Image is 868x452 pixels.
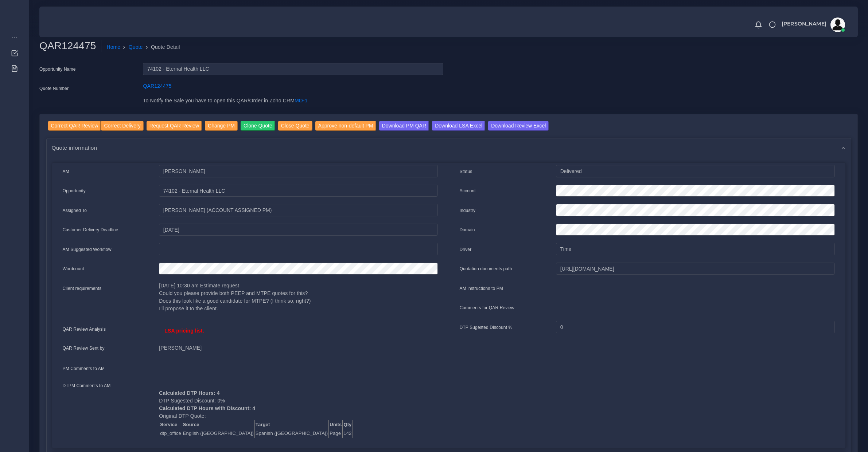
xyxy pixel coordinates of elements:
label: Assigned To [63,207,87,214]
label: QAR Review Analysis [63,326,106,333]
td: dtp_office [159,429,182,438]
img: avatar [830,17,845,32]
h2: QAR124475 [39,40,101,52]
label: DTP Sugested Discount % [460,324,513,331]
label: Driver [460,246,472,253]
input: Download PM QAR [379,121,429,131]
b: Calculated DTP Hours with Discount: 4 [159,405,255,411]
label: AM [63,168,69,175]
label: Opportunity Name [39,66,76,72]
a: MO-1 [295,98,308,103]
input: Correct Delivery [101,121,143,131]
label: Client requirements [63,285,102,292]
label: DTPM Comments to AM [63,382,111,389]
label: Opportunity [63,188,86,194]
input: Close Quote [278,121,312,131]
p: LSA pricing list. [164,327,432,335]
a: [PERSON_NAME]avatar [778,17,848,32]
li: Quote Detail [143,43,180,51]
th: Units [329,420,343,429]
label: Quote Number [39,85,69,92]
th: Service [159,420,182,429]
label: Comments for QAR Review [460,304,514,311]
td: 142 [343,429,353,438]
th: Target [254,420,328,429]
span: Quote information [52,144,97,152]
label: Wordcount [63,266,84,272]
label: AM Suggested Workflow [63,246,112,253]
td: Page [329,429,343,438]
a: QAR124475 [143,83,171,89]
div: Quote information [47,138,851,157]
label: QAR Review Sent by [63,345,105,351]
label: Account [460,188,476,194]
input: Clone Quote [241,121,275,131]
label: Status [460,168,472,175]
label: PM Comments to AM [63,365,105,372]
input: Approve non-default PM [315,121,376,131]
a: Quote [129,43,143,51]
th: Source [182,420,254,429]
a: Home [106,43,120,51]
input: pm [159,204,437,216]
label: Industry [460,207,476,214]
input: Download Review Excel [488,121,549,131]
span: [PERSON_NAME] [782,21,826,26]
label: Customer Delivery Deadline [63,227,118,233]
th: Qty [343,420,353,429]
label: Domain [460,227,475,233]
p: [DATE] 10:30 am Estimate request Could you please provide both PEEP and MTPE quotes for this? Doe... [159,282,437,313]
label: AM instructions to PM [460,285,503,292]
label: Quotation documents path [460,266,512,272]
b: Calculated DTP Hours: 4 [159,390,219,396]
div: DTP Sugested Discount: 0% Original DTP Quote: [153,382,443,438]
input: Correct QAR Review [48,121,101,131]
p: [PERSON_NAME] [159,344,437,352]
input: Download LSA Excel [432,121,485,131]
td: English ([GEOGRAPHIC_DATA]) [182,429,254,438]
td: Spanish ([GEOGRAPHIC_DATA]) [254,429,328,438]
input: Change PM [205,121,238,131]
input: Request QAR Review [147,121,202,131]
div: To Notify the Sale you have to open this QAR/Order in Zoho CRM [137,97,448,109]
